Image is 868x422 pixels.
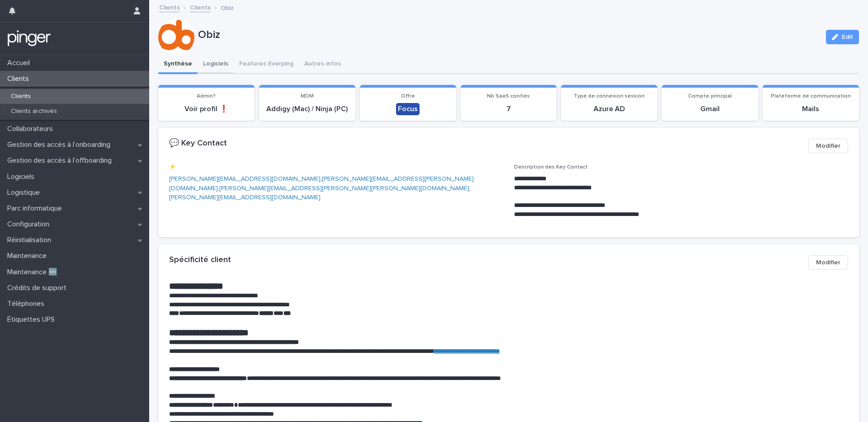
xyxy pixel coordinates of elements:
[169,164,176,170] span: ⚡️
[7,29,51,47] img: mTgBEunGTSyRkCgitkcU
[169,139,227,149] h2: 💬 Key Contact
[816,258,840,267] span: Modifier
[169,176,474,192] a: [PERSON_NAME][EMAIL_ADDRESS][PERSON_NAME][DOMAIN_NAME]
[768,105,854,113] p: Mails
[234,55,299,74] button: Features Everping
[301,94,314,99] span: MDM
[4,75,36,83] p: Clients
[264,105,350,113] p: Addigy (Mac) / Ninja (PC)
[169,194,321,201] a: [PERSON_NAME][EMAIL_ADDRESS][DOMAIN_NAME]
[396,103,420,115] div: Focus
[808,255,848,270] button: Modifier
[816,141,840,150] span: Modifier
[221,2,234,12] p: Obiz
[401,94,415,99] span: Offre
[159,2,180,12] a: Clients
[4,188,47,197] p: Logistique
[4,204,69,213] p: Parc informatique
[4,284,74,292] p: Crédits de support
[514,164,588,170] span: Description des Key Contact
[190,2,211,12] a: Clients
[4,141,118,149] p: Gestion des accès à l’onboarding
[169,174,503,202] p: , , ,
[771,94,851,99] span: Plateforme de communication
[842,34,853,40] span: Edit
[198,55,234,74] button: Logiciels
[4,173,42,181] p: Logiciels
[158,55,198,74] button: Synthèse
[299,55,346,74] button: Autres infos
[826,30,859,44] button: Edit
[4,93,38,100] p: Clients
[688,94,732,99] span: Compte principal
[198,28,819,42] p: Obiz
[4,268,65,277] p: Maintenance 🆕
[169,176,321,182] a: [PERSON_NAME][EMAIL_ADDRESS][DOMAIN_NAME]
[197,94,216,99] span: Admin?
[4,108,64,115] p: Clients archivés
[566,105,652,113] p: Azure AD
[4,220,57,229] p: Configuration
[487,94,530,99] span: Nb SaaS confiés
[4,236,58,244] p: Réinitialisation
[169,255,231,265] h2: Spécificité client
[808,139,848,153] button: Modifier
[4,300,52,308] p: Téléphones
[219,185,469,192] a: [PERSON_NAME][EMAIL_ADDRESS][PERSON_NAME][PERSON_NAME][DOMAIN_NAME]
[4,59,37,67] p: Accueil
[4,125,60,133] p: Collaborateurs
[574,94,645,99] span: Type de connexion session
[4,315,62,324] p: Étiquettes UPS
[667,105,753,113] p: Gmail
[4,252,54,260] p: Maintenance
[4,156,119,165] p: Gestion des accès à l’offboarding
[164,105,249,113] p: Voir profil ❗
[466,105,552,113] p: 7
